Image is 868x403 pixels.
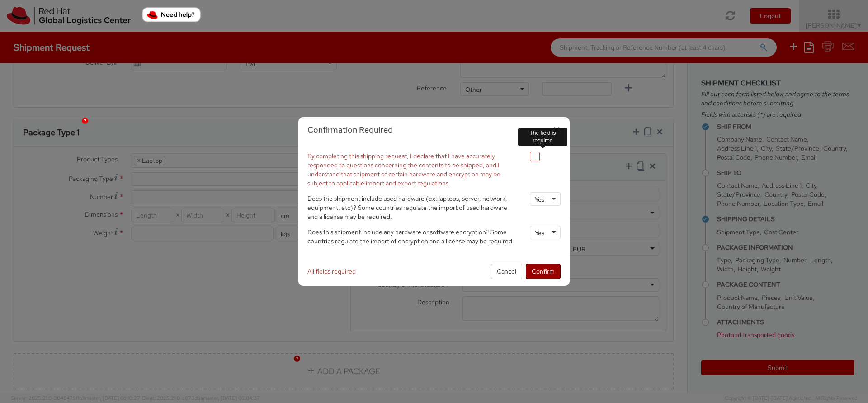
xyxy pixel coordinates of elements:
[491,264,522,279] button: Cancel
[526,264,561,279] button: Confirm
[518,128,567,146] div: The field is required
[535,195,545,204] div: Yes
[142,7,201,22] button: Need help?
[307,228,514,245] span: Does this shipment include any hardware or software encryption? Some countries regulate the impor...
[307,124,561,136] h3: Confirmation Required
[535,228,545,237] div: Yes
[307,267,356,275] span: All fields required
[307,194,507,221] span: Does the shipment include used hardware (ex: laptops, server, network, equipment, etc)? Some coun...
[307,152,500,187] span: By completing this shipping request, I declare that I have accurately responded to questions conc...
